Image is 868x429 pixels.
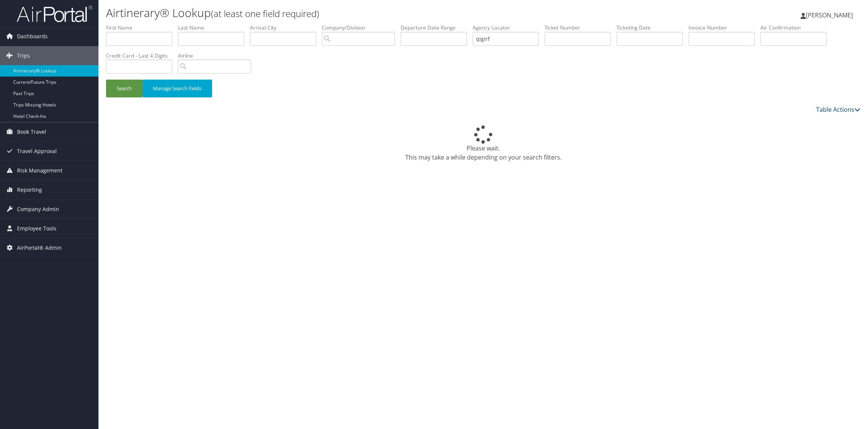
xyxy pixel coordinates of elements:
[801,4,860,27] a: [PERSON_NAME]
[178,24,250,31] label: Last Name
[806,11,853,19] span: [PERSON_NAME]
[250,24,322,31] label: Arrival City
[17,200,59,219] span: Company Admin
[17,219,56,238] span: Employee Tools
[106,5,609,21] h1: Airtinerary® Lookup
[17,27,48,46] span: Dashboards
[17,142,57,161] span: Travel Approval
[211,7,319,20] small: (at least one field required)
[178,52,257,59] label: Airline
[17,5,92,23] img: airportal-logo.png
[617,24,688,31] label: Ticketing Date
[17,238,62,257] span: AirPortal® Admin
[106,125,860,162] div: Please wait. This may take a while depending on your search filters.
[106,80,142,97] button: Search
[142,80,212,97] button: Manage Search Fields
[760,24,832,31] label: Air Confirmation
[17,122,46,141] span: Book Travel
[17,180,42,199] span: Reporting
[322,24,401,31] label: Company/Division
[688,24,760,31] label: Invoice Number
[17,46,30,65] span: Trips
[106,52,178,59] label: Credit Card - Last 4 Digits
[401,24,473,31] label: Departure Date Range
[473,24,545,31] label: Agency Locator
[545,24,617,31] label: Ticket Number
[17,161,62,180] span: Risk Management
[816,105,860,114] a: Table Actions
[106,24,178,31] label: First Name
